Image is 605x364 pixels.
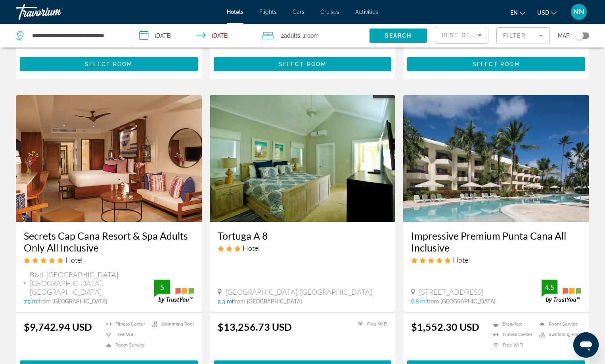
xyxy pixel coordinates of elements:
a: Hotels [227,9,243,15]
img: trustyou-badge.svg [154,280,194,303]
div: 5 [154,282,170,292]
a: Impressive Premium Punta Cana All Inclusive [411,230,581,253]
button: Filter [496,27,550,44]
span: Select Room [279,61,326,67]
span: Hotel [243,244,260,252]
span: [GEOGRAPHIC_DATA], [GEOGRAPHIC_DATA] [226,288,372,296]
li: Room Service [535,321,581,328]
span: 2 [281,30,300,41]
span: Best Deals [442,32,483,38]
button: Select Room [407,57,585,71]
ins: $1,552.30 USD [411,321,479,333]
span: Blvd. [GEOGRAPHIC_DATA] [GEOGRAPHIC_DATA], [GEOGRAPHIC_DATA] [30,270,154,296]
span: en [510,10,518,16]
img: trustyou-badge.svg [542,280,581,303]
span: 7.5 mi [24,298,38,305]
div: 5 star Hotel [411,255,581,264]
span: [STREET_ADDRESS] [419,288,483,296]
a: Cruises [320,9,339,15]
button: Select Room [214,57,392,71]
span: from [GEOGRAPHIC_DATA] [427,298,496,305]
mat-select: Sort by [442,30,482,40]
li: Swimming Pool [535,332,581,338]
li: Fitness Center [489,332,535,338]
span: from [GEOGRAPHIC_DATA] [233,298,302,305]
span: Room [305,32,319,39]
iframe: Button to launch messaging window [573,332,599,358]
span: NN [573,8,584,16]
button: Change language [510,7,525,18]
a: Activities [355,9,378,15]
span: Hotel [65,255,82,264]
img: Hotel image [403,95,589,222]
div: 4.5 [542,282,557,292]
a: Tortuga A 8 [218,230,388,242]
span: Map [558,30,570,41]
span: , 1 [300,30,319,41]
li: Breakfast [489,321,535,328]
button: User Menu [569,4,589,20]
span: Adults [284,32,300,39]
a: Secrets Cap Cana Resort & Spa Adults Only All Inclusive [24,230,194,253]
img: Hotel image [210,95,396,222]
span: 5.3 mi [218,298,233,305]
img: Hotel image [16,95,202,222]
li: Room Service [102,342,148,349]
span: USD [537,10,549,16]
button: Select Room [20,57,198,71]
span: 6.8 mi [411,298,427,305]
span: Select Room [85,61,132,67]
button: Search [370,29,427,43]
a: Select Room [20,59,198,67]
button: Check-in date: Nov 6, 2025 Check-out date: Nov 13, 2025 [131,24,255,48]
a: Select Room [407,59,585,67]
ins: $9,742.94 USD [24,321,92,333]
li: Swimming Pool [148,321,194,328]
span: Select Room [473,61,520,67]
li: Free WiFi [489,342,535,349]
a: Flights [259,9,277,15]
span: Search [385,32,412,39]
button: Travelers: 2 adults, 0 children [254,24,370,48]
span: from [GEOGRAPHIC_DATA] [38,298,107,305]
div: 3 star Hotel [218,244,388,252]
li: Free WiFi [102,332,148,338]
button: Toggle map [570,32,589,39]
div: 5 star Hotel [24,255,194,264]
li: Free WiFi [354,321,387,328]
a: Select Room [214,59,392,67]
span: Hotel [453,255,470,264]
ins: $13,256.73 USD [218,321,292,333]
a: Travorium [16,2,95,22]
a: Cars [293,9,304,15]
li: Fitness Center [102,321,148,328]
button: Change currency [537,7,557,18]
